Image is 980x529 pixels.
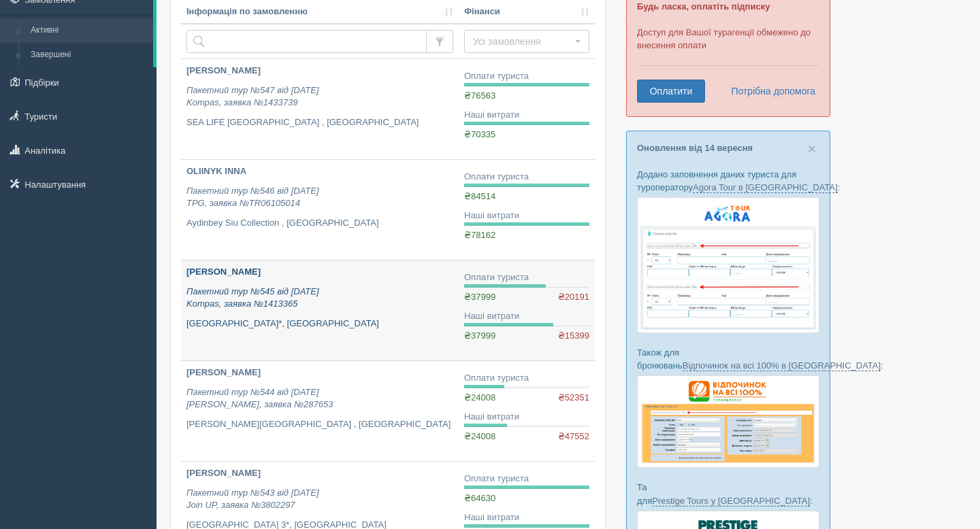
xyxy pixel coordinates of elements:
i: Пакетний тур №544 від [DATE] [PERSON_NAME], заявка №287653 [186,387,333,410]
b: [PERSON_NAME] [186,367,261,377]
div: Оплати туриста [464,372,589,385]
a: [PERSON_NAME] Пакетний тур №547 від [DATE]Kompas, заявка №1433739 SEA LIFE [GEOGRAPHIC_DATA] , [G... [181,59,459,159]
a: Активні [24,18,153,43]
span: ₴64630 [464,493,495,503]
span: × [808,141,816,156]
a: Agora Tour в [GEOGRAPHIC_DATA] [693,182,838,193]
p: Та для : [637,481,819,507]
input: Пошук за номером замовлення, ПІБ або паспортом туриста [186,30,427,53]
p: Додано заповнення даних туриста для туроператору : [637,168,819,194]
span: ₴20191 [558,291,589,304]
div: Оплати туриста [464,271,589,284]
p: Aydinbey Siu Collection , [GEOGRAPHIC_DATA] [186,217,453,230]
div: Наші витрати [464,411,589,424]
a: [PERSON_NAME] Пакетний тур №545 від [DATE]Kompas, заявка №1413365 [GEOGRAPHIC_DATA]*, [GEOGRAPHIC... [181,260,459,360]
a: [PERSON_NAME] Пакетний тур №544 від [DATE][PERSON_NAME], заявка №287653 [PERSON_NAME][GEOGRAPHIC_... [181,361,459,461]
p: [GEOGRAPHIC_DATA]*, [GEOGRAPHIC_DATA] [186,318,453,330]
div: Наші витрати [464,109,589,122]
b: OLIINYK INNA [186,166,246,176]
a: OLIINYK INNA Пакетний тур №546 від [DATE]TPG, заявка №TR06105014 Aydinbey Siu Collection , [GEOGR... [181,160,459,260]
a: Потрібна допомога [722,80,816,103]
div: Оплати туриста [464,171,589,184]
span: ₴47552 [558,430,589,443]
i: Пакетний тур №543 від [DATE] Join UP, заявка №3802297 [186,488,319,511]
a: Оновлення від 14 вересня [637,143,753,153]
i: Пакетний тур №545 від [DATE] Kompas, заявка №1413365 [186,286,319,309]
div: Наші витрати [464,310,589,323]
button: Усі замовлення [464,30,589,53]
span: ₴84514 [464,191,495,201]
div: Оплати туриста [464,70,589,83]
span: ₴24008 [464,431,495,441]
img: otdihnavse100--%D1%84%D0%BE%D1%80%D0%BC%D0%B0-%D0%B1%D1%80%D0%BE%D0%BD%D0%B8%D1%80%D0%BE%D0%B2%D0... [637,375,819,468]
b: [PERSON_NAME] [186,468,261,478]
a: Інформація по замовленню [186,5,453,18]
p: SEA LIFE [GEOGRAPHIC_DATA] , [GEOGRAPHIC_DATA] [186,116,453,129]
span: ₴70335 [464,129,495,139]
b: [PERSON_NAME] [186,267,261,277]
i: Пакетний тур №546 від [DATE] TPG, заявка №TR06105014 [186,186,319,209]
b: [PERSON_NAME] [186,65,261,75]
p: [PERSON_NAME][GEOGRAPHIC_DATA] , [GEOGRAPHIC_DATA] [186,418,453,431]
a: Завершені [24,43,153,67]
span: ₴37999 [464,330,495,341]
i: Пакетний тур №547 від [DATE] Kompas, заявка №1433739 [186,85,319,108]
span: Усі замовлення [473,35,572,48]
a: Prestige Tours у [GEOGRAPHIC_DATA] [652,496,810,507]
img: agora-tour-%D1%84%D0%BE%D1%80%D0%BC%D0%B0-%D0%B1%D1%80%D0%BE%D0%BD%D1%8E%D0%B2%D0%B0%D0%BD%D0%BD%... [637,197,819,333]
a: Фінанси [464,5,589,18]
span: ₴78162 [464,230,495,240]
div: Оплати туриста [464,473,589,485]
div: Наші витрати [464,209,589,222]
a: Оплатити [637,80,705,103]
a: Відпочинок на всі 100% в [GEOGRAPHIC_DATA] [683,360,881,371]
b: Будь ласка, оплатіть підписку [637,1,770,12]
p: Також для бронювань : [637,346,819,372]
span: ₴15399 [558,330,589,343]
button: Close [808,141,816,156]
span: ₴76563 [464,90,495,101]
span: ₴52351 [558,392,589,405]
div: Наші витрати [464,511,589,524]
span: ₴37999 [464,292,495,302]
span: ₴24008 [464,392,495,403]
